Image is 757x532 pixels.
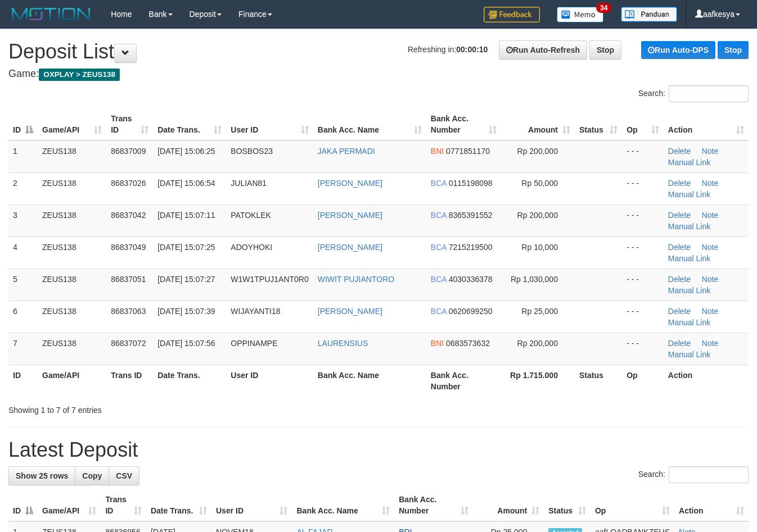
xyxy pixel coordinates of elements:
[292,489,394,521] th: Bank Acc. Name: activate to sort column ascending
[231,147,273,156] span: BOSBOS23
[38,172,106,204] td: ZEUS138
[638,85,749,102] label: Search:
[38,269,106,301] td: ZEUS138
[669,85,749,102] input: Search:
[231,339,277,348] span: OPPINAMPE
[591,489,674,521] th: Op: activate to sort column ascending
[38,365,106,397] th: Game/API
[8,140,38,173] td: 1
[111,211,146,220] span: 86837042
[106,365,153,397] th: Trans ID
[449,179,493,188] span: Copy 0115198098 to clipboard
[157,179,215,188] span: [DATE] 15:06:54
[702,307,719,316] a: Note
[668,222,711,231] a: Manual Link
[8,269,38,301] td: 5
[318,339,368,348] a: LAURENSIUS
[8,40,749,63] h1: Deposit List
[622,108,664,140] th: Op: activate to sort column ascending
[702,275,719,284] a: Note
[313,108,426,140] th: Bank Acc. Name: activate to sort column ascending
[674,489,749,521] th: Action: activate to sort column ascending
[473,489,544,521] th: Amount: activate to sort column ascending
[622,301,664,333] td: - - -
[449,275,493,284] span: Copy 4030336378 to clipboard
[8,172,38,204] td: 2
[153,108,226,140] th: Date Trans.: activate to sort column ascending
[664,108,749,140] th: Action: activate to sort column ascending
[702,147,719,156] a: Note
[621,7,677,22] img: panduan.png
[8,439,749,461] h1: Latest Deposit
[484,7,540,22] img: Feedback.jpg
[8,489,38,521] th: ID: activate to sort column descending
[82,471,102,480] span: Copy
[111,307,146,316] span: 86837063
[668,158,711,167] a: Manual Link
[408,45,488,54] span: Refreshing in:
[226,365,313,397] th: User ID
[668,211,691,220] a: Delete
[521,243,558,252] span: Rp 10,000
[668,339,691,348] a: Delete
[517,211,558,220] span: Rp 200,000
[668,243,691,252] a: Delete
[641,41,715,59] a: Run Auto-DPS
[8,237,38,269] td: 4
[157,147,215,156] span: [DATE] 15:06:25
[668,275,691,284] a: Delete
[638,466,749,483] label: Search:
[544,489,591,521] th: Status: activate to sort column ascending
[669,466,749,483] input: Search:
[596,3,611,13] span: 34
[501,365,575,397] th: Rp 1.715.000
[431,147,444,156] span: BNI
[38,204,106,237] td: ZEUS138
[153,365,226,397] th: Date Trans.
[668,254,711,263] a: Manual Link
[668,350,711,359] a: Manual Link
[111,275,146,284] span: 86837051
[446,147,490,156] span: Copy 0771851170 to clipboard
[557,7,604,22] img: Button%20Memo.svg
[146,489,211,521] th: Date Trans.: activate to sort column ascending
[8,301,38,333] td: 6
[668,318,711,327] a: Manual Link
[318,243,382,252] a: [PERSON_NAME]
[668,147,691,156] a: Delete
[622,237,664,269] td: - - -
[575,365,622,397] th: Status
[702,243,719,252] a: Note
[622,269,664,301] td: - - -
[231,179,267,188] span: JULIAN81
[426,108,501,140] th: Bank Acc. Number: activate to sort column ascending
[702,339,719,348] a: Note
[426,365,501,397] th: Bank Acc. Number
[8,108,38,140] th: ID: activate to sort column descending
[101,489,146,521] th: Trans ID: activate to sort column ascending
[8,204,38,237] td: 3
[449,243,493,252] span: Copy 7215219500 to clipboard
[622,140,664,173] td: - - -
[589,40,621,60] a: Stop
[521,179,558,188] span: Rp 50,000
[668,179,691,188] a: Delete
[668,286,711,295] a: Manual Link
[449,307,493,316] span: Copy 0620699250 to clipboard
[622,172,664,204] td: - - -
[517,147,558,156] span: Rp 200,000
[231,275,308,284] span: W1W1TPUJ1ANT0R0
[622,333,664,365] td: - - -
[226,108,313,140] th: User ID: activate to sort column ascending
[431,179,447,188] span: BCA
[431,243,447,252] span: BCA
[318,275,394,284] a: WIWIT PUJIANTORO
[157,211,215,220] span: [DATE] 15:07:11
[449,211,493,220] span: Copy 8365391552 to clipboard
[8,365,38,397] th: ID
[38,301,106,333] td: ZEUS138
[431,339,444,348] span: BNI
[39,69,120,81] span: OXPLAY > ZEUS138
[38,237,106,269] td: ZEUS138
[431,211,447,220] span: BCA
